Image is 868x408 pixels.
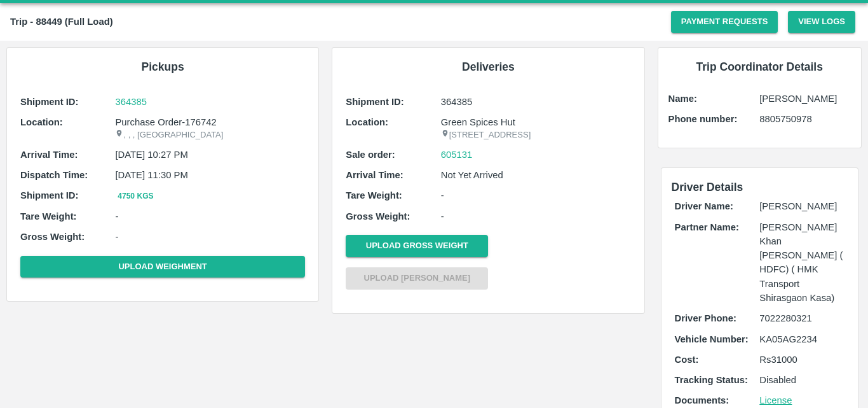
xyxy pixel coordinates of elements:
button: Upload Gross Weight [346,235,488,257]
b: Cost: [675,355,699,365]
b: Trip - 88449 (Full Load) [10,17,113,27]
b: Dispatch Time: [20,170,88,180]
b: Tare Weight: [346,190,402,200]
p: - [115,209,305,223]
button: 4750 Kgs [115,190,156,203]
button: View Logs [788,11,855,33]
p: - [441,188,631,202]
b: Shipment ID: [20,190,79,200]
h6: Deliveries [342,58,634,76]
span: Driver Details [672,181,743,193]
button: Payment Requests [671,11,778,33]
p: [STREET_ADDRESS] [441,129,631,141]
p: 8805750978 [759,112,851,126]
p: Green Spices Hut [441,115,631,129]
p: , , , [GEOGRAPHIC_DATA] [115,129,305,141]
b: Documents: [675,395,729,405]
p: Rs 31000 [759,353,844,367]
b: Gross Weight: [346,211,410,222]
b: Driver Name: [675,201,733,211]
a: License [759,395,792,405]
p: 364385 [441,95,631,109]
b: Shipment ID: [20,97,79,107]
p: KA05AG2234 [759,332,844,346]
h6: Pickups [17,58,308,76]
b: Phone number: [668,114,738,124]
h6: Trip Coordinator Details [668,58,851,76]
b: Vehicle Number: [675,334,749,344]
b: Driver Phone: [675,313,736,323]
b: Arrival Time: [20,150,78,160]
b: Partner Name: [675,222,739,232]
p: - [441,209,631,223]
p: [DATE] 11:30 PM [115,168,305,182]
b: Gross Weight: [20,232,85,242]
a: 364385 [115,95,305,109]
p: Not Yet Arrived [441,168,631,182]
b: Tracking Status: [675,375,748,385]
b: Arrival Time: [346,170,403,180]
b: Location: [20,117,63,127]
p: [PERSON_NAME] [759,92,851,106]
button: Upload Weighment [20,256,305,278]
b: Location: [346,117,388,127]
b: Shipment ID: [346,97,404,107]
b: Sale order: [346,150,395,160]
a: 605131 [441,148,473,162]
p: 7022280321 [759,311,844,325]
p: Disabled [759,373,844,387]
p: [PERSON_NAME] Khan [PERSON_NAME] ( HDFC) ( HMK Transport Shirasgaon Kasa) [759,220,844,306]
p: - [115,230,305,244]
p: [DATE] 10:27 PM [115,148,305,162]
b: Tare Weight: [20,211,77,222]
b: Name: [668,94,697,104]
p: Purchase Order-176742 [115,115,305,129]
p: [PERSON_NAME] [759,199,844,213]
